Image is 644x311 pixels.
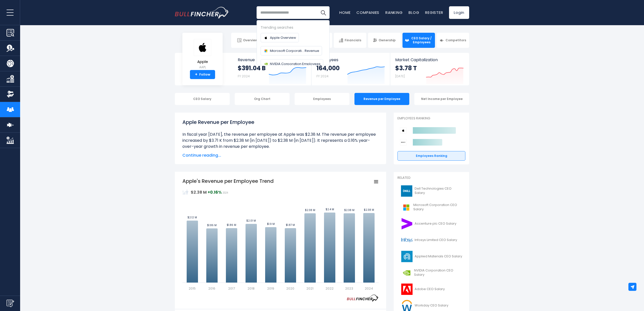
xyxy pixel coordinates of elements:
[397,184,465,198] a: Dell Technologies CEO Salary
[397,217,465,231] a: Accenture plc CEO Salary
[397,266,465,280] a: NVIDIA Corporation CEO Salary
[238,74,250,78] small: FY 2024
[246,219,256,223] text: $2.01 M
[385,10,403,15] a: Ranking
[261,46,322,55] a: Microsoft Corporati... Revenue
[415,222,456,226] span: Accenture plc CEO Salary
[397,250,465,263] a: Applied Materials CEO Salary
[182,131,379,150] li: In fiscal year [DATE], the revenue per employee at Apple was $2.38 M. The revenue per employee in...
[449,6,469,19] a: Login
[334,33,366,48] a: Financials
[368,33,400,48] a: Ownership
[182,189,188,195] img: RevenuePerEmployee.svg
[187,216,197,219] text: $2.12 M
[263,48,268,53] img: Company logo
[409,10,419,15] a: Blog
[446,38,466,42] span: Competitors
[415,287,445,291] span: Adobe CEO Salary
[175,7,229,18] a: Go to homepage
[400,218,413,229] img: ACN logo
[270,61,320,66] span: NVIDIA Corporation Employees
[316,74,329,78] small: FY 2024
[182,118,379,126] h1: Apple Revenue per Employee
[190,70,215,79] a: +Follow
[390,53,469,85] a: Market Capitalization $3.78 T [DATE]
[193,39,212,70] a: Apple AAPL
[235,93,290,105] div: Org Chart
[238,64,266,72] strong: $391.04 B
[397,233,465,247] a: Infosys Limited CEO Salary
[400,139,407,146] img: Sony Group Corporation competitors logo
[415,187,462,195] span: Dell Technologies CEO Salary
[191,189,207,195] strong: $2.38 M
[7,90,14,98] img: Ownership
[414,268,462,277] span: NVIDIA Corporation CEO Salary
[364,208,374,212] text: $2.38 M
[397,200,465,214] a: Microsoft Corporation CEO Salary
[400,267,413,279] img: NVDA logo
[356,10,379,15] a: Companies
[182,152,379,158] span: Continue reading...
[397,282,465,296] a: Adobe CEO Salary
[248,286,255,291] text: 2018
[208,286,215,291] text: 2016
[267,286,274,291] text: 2019
[189,286,196,291] text: 2015
[227,223,236,227] text: $1.86 M
[415,303,448,308] span: Workday CEO Salary
[437,33,469,48] a: Competitors
[231,33,264,48] a: Overview
[263,61,268,66] img: Company logo
[344,208,354,212] text: $2.38 M
[395,64,417,72] strong: $3.78 T
[411,36,433,44] span: CEO Salary / Employees
[261,25,326,30] div: Trending searches
[270,35,296,40] span: Apple Overview
[400,251,413,262] img: AMAT logo
[228,286,235,291] text: 2017
[379,38,396,42] span: Ownership
[286,223,295,227] text: $1.87 M
[326,286,334,291] text: 2022
[413,203,462,212] span: Microsoft Corporation CEO Salary
[261,33,299,42] a: Apple Overview
[194,60,211,64] span: Apple
[223,191,228,194] span: 2024
[339,10,350,15] a: Home
[182,178,379,291] svg: Apple's Revenue per Employee Trend
[305,208,315,212] text: $2.38 M
[316,64,340,72] strong: 164,000
[395,74,405,78] small: [DATE]
[400,127,407,134] img: Apple competitors logo
[317,6,330,19] button: Search
[182,178,274,185] tspan: Apple's Revenue per Employee Trend
[238,57,306,62] span: Revenue
[316,57,385,62] span: Employees
[425,10,443,15] a: Register
[365,286,373,291] text: 2024
[400,185,413,197] img: DELL logo
[345,286,353,291] text: 2023
[295,93,349,105] div: Employees
[400,202,412,213] img: MSFT logo
[175,93,230,105] div: CEO Salary
[415,238,457,242] span: Infosys Limited CEO Salary
[354,93,409,105] div: Revenue per Employee
[208,189,222,195] strong: +0.16%
[400,234,413,246] img: INFY logo
[194,65,211,70] small: AAPL
[345,38,361,42] span: Financials
[397,151,465,161] a: Employees Ranking
[175,7,229,18] img: Bullfincher logo
[415,254,462,259] span: Applied Materials CEO Salary
[195,72,197,77] strong: +
[400,284,413,295] img: ADBE logo
[233,53,311,85] a: Revenue $391.04 B FY 2024
[270,48,319,53] span: Microsoft Corporati... Revenue
[311,53,390,85] a: Employees 164,000 FY 2024
[261,59,323,68] a: NVIDIA Corporation Employees
[267,222,275,226] text: $1.9 M
[326,208,334,211] text: $2.4 M
[397,116,465,121] p: Employees Ranking
[395,57,464,62] span: Market Capitalization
